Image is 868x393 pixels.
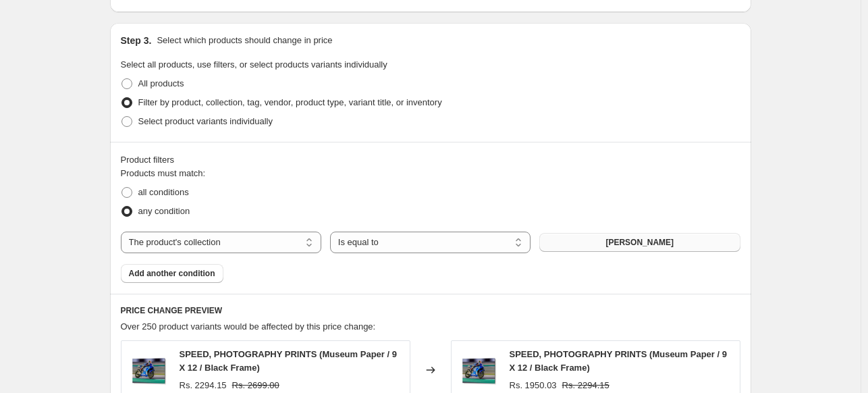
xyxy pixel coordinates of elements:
[562,379,609,392] strike: Rs. 2294.15
[138,206,190,216] span: any condition
[232,379,279,392] strike: Rs. 2699.00
[458,350,499,390] img: speed-bike-poster-in-Gallery-Wrap_80x.jpg
[121,168,206,178] span: Products must match:
[138,187,189,197] span: all conditions
[121,59,387,70] span: Select all products, use filters, or select products variants individually
[121,264,223,283] button: Add another condition
[129,268,215,279] span: Add another condition
[138,97,442,107] span: Filter by product, collection, tag, vendor, product type, variant title, or inventory
[121,321,376,332] span: Over 250 product variants would be affected by this price change:
[157,34,332,47] p: Select which products should change in price
[121,153,740,167] div: Product filters
[605,237,674,248] span: [PERSON_NAME]
[121,305,740,316] h6: PRICE CHANGE PREVIEW
[138,116,273,126] span: Select product variants individually
[121,34,152,47] h2: Step 3.
[539,233,740,252] button: ABDELKADER ALLAM
[180,379,227,392] div: Rs. 2294.15
[510,349,727,373] span: SPEED, PHOTOGRAPHY PRINTS (Museum Paper / 9 X 12 / Black Frame)
[510,379,557,392] div: Rs. 1950.03
[180,349,397,373] span: SPEED, PHOTOGRAPHY PRINTS (Museum Paper / 9 X 12 / Black Frame)
[128,350,169,390] img: speed-bike-poster-in-Gallery-Wrap_80x.jpg
[138,78,184,88] span: All products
